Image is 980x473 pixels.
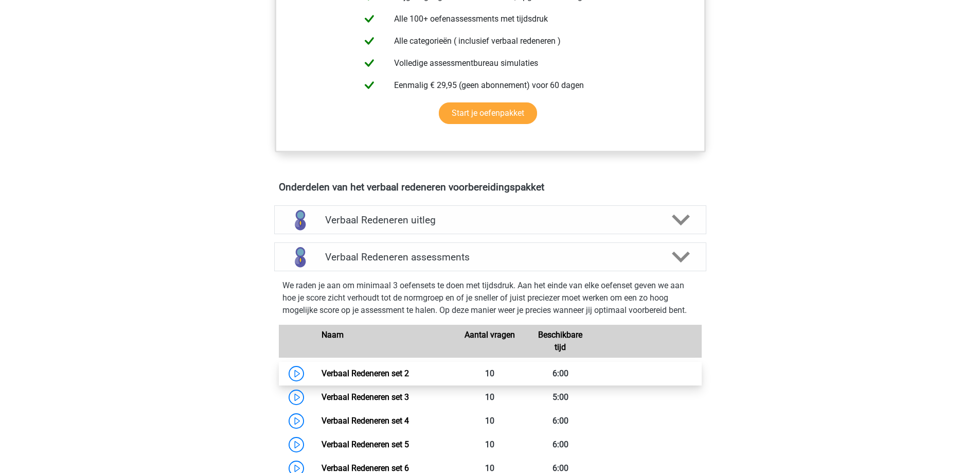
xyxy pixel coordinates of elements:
[439,102,537,124] a: Start je oefenpakket
[282,279,698,317] p: We raden je aan om minimaal 3 oefensets te doen met tijdsdruk. Aan het einde van elke oefenset ge...
[270,242,710,271] a: assessments Verbaal Redeneren assessments
[322,416,409,426] a: Verbaal Redeneren set 4
[322,440,409,449] a: Verbaal Redeneren set 5
[322,392,409,402] a: Verbaal Redeneren set 3
[287,207,313,233] img: verbaal redeneren uitleg
[287,244,313,270] img: verbaal redeneren assessments
[322,369,409,378] a: Verbaal Redeneren set 2
[525,329,596,354] div: Beschikbare tijd
[325,251,655,263] h4: Verbaal Redeneren assessments
[279,181,702,193] h4: Onderdelen van het verbaal redeneren voorbereidingspakket
[325,214,655,226] h4: Verbaal Redeneren uitleg
[455,329,525,354] div: Aantal vragen
[270,205,710,234] a: uitleg Verbaal Redeneren uitleg
[314,329,455,354] div: Naam
[322,463,409,473] a: Verbaal Redeneren set 6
